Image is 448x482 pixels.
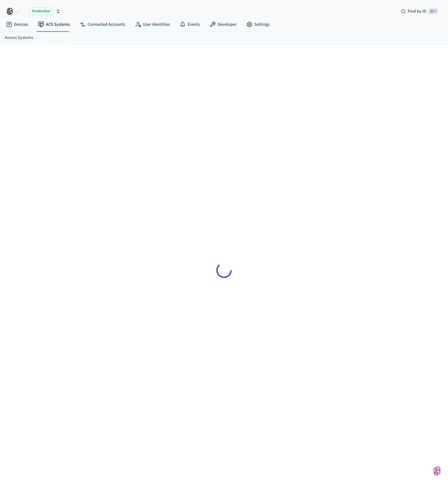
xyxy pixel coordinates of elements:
[408,8,426,14] span: Find by ID
[428,8,438,14] span: ⌘ K
[396,6,443,17] div: Find by ID⌘ K
[33,19,75,30] a: ACS Systems
[1,19,33,30] a: Devices
[29,7,53,15] span: Production
[241,19,274,30] a: Settings
[205,19,241,30] a: Developer
[5,35,33,41] a: Access Systems
[175,19,205,30] a: Events
[130,19,175,30] a: User Identities
[433,466,441,476] img: SeamLogoGradient.69752ec5.svg
[75,19,130,30] a: Connected Accounts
